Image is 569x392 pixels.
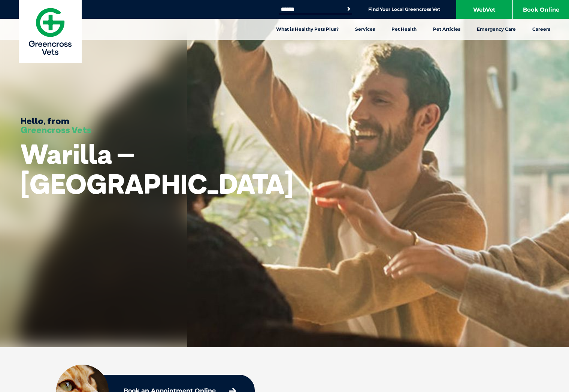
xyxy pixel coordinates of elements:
[21,139,293,198] h1: Warilla – [GEOGRAPHIC_DATA]
[21,116,91,134] h3: Hello, from
[347,19,383,40] a: Services
[21,124,91,135] span: Greencross Vets
[383,19,425,40] a: Pet Health
[268,19,347,40] a: What is Healthy Pets Plus?
[469,19,524,40] a: Emergency Care
[524,19,559,40] a: Careers
[425,19,469,40] a: Pet Articles
[345,5,352,13] button: Search
[368,6,440,12] a: Find Your Local Greencross Vet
